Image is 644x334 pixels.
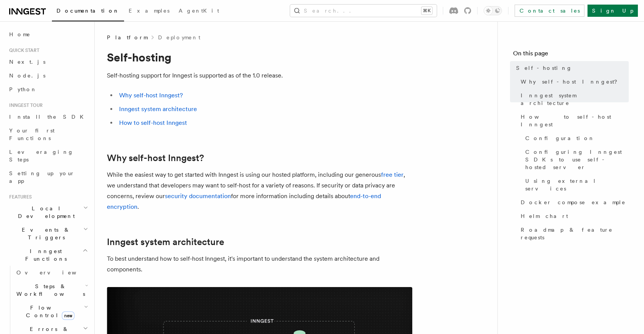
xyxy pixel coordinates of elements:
[52,2,124,21] a: Documentation
[107,237,224,247] a: Inngest system architecture
[13,279,90,301] button: Steps & Workflows
[107,50,412,64] h1: Self-hosting
[9,31,31,38] span: Home
[119,119,187,126] a: How to self-host Inngest
[13,301,90,322] button: Flow Controlnew
[518,209,629,223] a: Helm chart
[6,145,90,166] a: Leveraging Steps
[9,149,74,163] span: Leveraging Steps
[6,102,43,108] span: Inngest tour
[13,304,84,319] span: Flow Control
[522,145,629,174] a: Configuring Inngest SDKs to use self-hosted server
[9,59,45,65] span: Next.js
[521,113,629,128] span: How to self-host Inngest
[6,166,90,188] a: Setting up your app
[56,8,119,14] span: Documentation
[9,73,45,79] span: Node.js
[290,5,437,17] button: Search...⌘K
[484,6,502,15] button: Toggle dark mode
[13,266,90,279] a: Overview
[107,253,412,275] p: To best understand how to self-host Inngest, it's important to understand the system architecture...
[381,171,404,178] a: free tier
[107,34,147,41] span: Platform
[513,61,629,75] a: Self-hosting
[588,5,638,17] a: Sign Up
[525,134,595,142] span: Configuration
[518,89,629,110] a: Inngest system architecture
[165,192,231,200] a: security documentation
[6,247,82,263] span: Inngest Functions
[6,205,83,220] span: Local Development
[513,49,629,61] h4: On this page
[6,47,39,53] span: Quick start
[107,169,412,212] p: While the easiest way to get started with Inngest is using our hosted platform, including our gen...
[525,148,629,171] span: Configuring Inngest SDKs to use self-hosted server
[16,269,95,276] span: Overview
[158,34,200,41] a: Deployment
[6,223,90,244] button: Events & Triggers
[119,105,197,113] a: Inngest system architecture
[6,194,32,200] span: Features
[525,177,629,192] span: Using external services
[107,70,412,81] p: Self-hosting support for Inngest is supported as of the 1.0 release.
[107,153,204,163] a: Why self-host Inngest?
[129,8,169,14] span: Examples
[174,2,224,21] a: AgentKit
[515,5,584,17] a: Contact sales
[179,8,219,14] span: AgentKit
[522,174,629,195] a: Using external services
[6,82,90,96] a: Python
[9,114,88,120] span: Install the SDK
[521,92,629,107] span: Inngest system architecture
[521,226,629,241] span: Roadmap & feature requests
[62,311,74,320] span: new
[6,202,90,223] button: Local Development
[13,282,85,298] span: Steps & Workflows
[9,86,37,92] span: Python
[421,7,432,15] kbd: ⌘K
[6,110,90,124] a: Install the SDK
[9,170,75,184] span: Setting up your app
[518,195,629,209] a: Docker compose example
[521,78,623,86] span: Why self-host Inngest?
[6,244,90,266] button: Inngest Functions
[9,127,55,141] span: Your first Functions
[516,64,572,72] span: Self-hosting
[6,55,90,69] a: Next.js
[6,124,90,145] a: Your first Functions
[518,110,629,131] a: How to self-host Inngest
[518,223,629,244] a: Roadmap & feature requests
[518,75,629,89] a: Why self-host Inngest?
[522,131,629,145] a: Configuration
[6,27,90,41] a: Home
[521,198,626,206] span: Docker compose example
[6,226,83,241] span: Events & Triggers
[119,92,183,99] a: Why self-host Inngest?
[521,212,568,220] span: Helm chart
[124,2,174,21] a: Examples
[6,69,90,82] a: Node.js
